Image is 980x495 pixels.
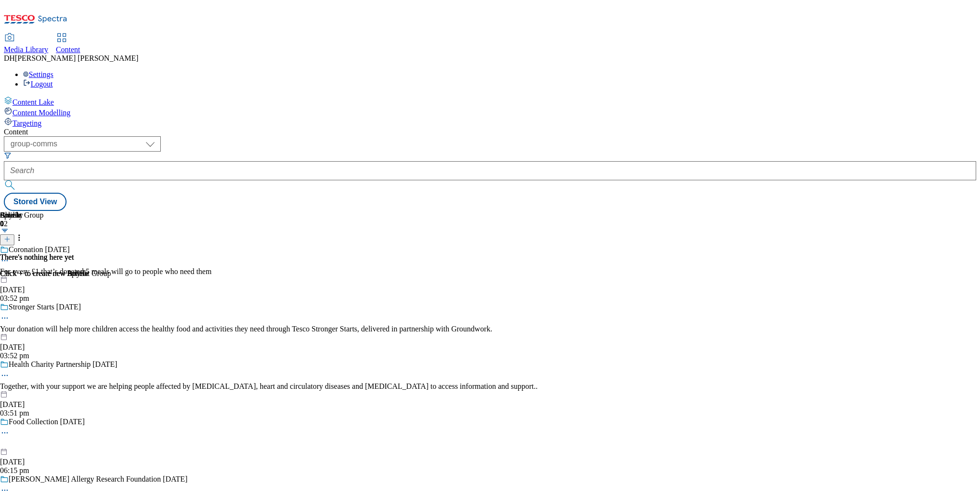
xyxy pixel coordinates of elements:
[9,418,85,426] div: Food Collection [DATE]
[9,360,117,369] div: Health Charity Partnership [DATE]
[9,303,81,311] div: Stronger Starts [DATE]
[56,34,80,54] a: Content
[9,475,188,484] div: [PERSON_NAME] Allergy Research Foundation [DATE]
[23,70,54,78] a: Settings
[4,152,11,159] svg: Search Filters
[4,128,976,136] div: Content
[4,107,976,117] a: Content Modelling
[12,109,70,117] span: Content Modelling
[23,80,53,88] a: Logout
[4,34,48,54] a: Media Library
[4,54,15,62] span: DH
[12,98,54,106] span: Content Lake
[12,119,42,127] span: Targeting
[4,45,48,54] span: Media Library
[4,96,976,107] a: Content Lake
[4,161,976,180] input: Search
[56,45,80,54] span: Content
[4,117,976,128] a: Targeting
[4,193,67,211] button: Stored View
[15,54,138,62] span: [PERSON_NAME] [PERSON_NAME]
